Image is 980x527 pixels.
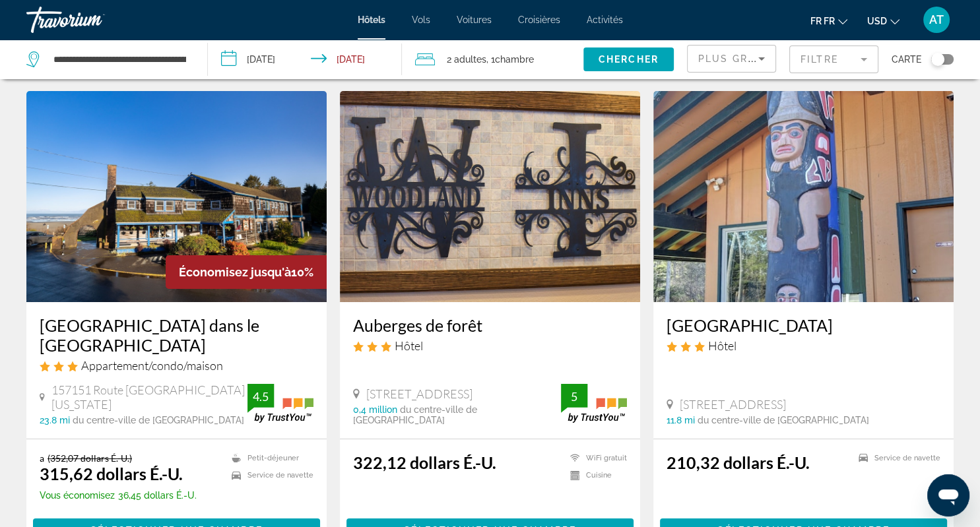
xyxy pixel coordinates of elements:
button: Toggle map [921,53,954,65]
mat-select: Trier par [698,51,765,67]
span: 11.8 mi [667,415,695,425]
span: Appartement/condo/maison [81,358,223,373]
a: Hôtels [358,15,385,25]
span: Chambre [495,54,534,65]
div: Appartement 3 étoiles [40,358,313,373]
button: Check-in date: May 17, 2026 Check-out date: May 18, 2026 [208,40,403,79]
span: Vous économisez [40,490,115,501]
li: Service de navette [225,470,313,481]
iframe: Bouton de lancement de la fenêtre de messagerie [927,474,969,516]
li: WiFi gratuit [564,452,627,464]
span: Chercher [599,54,659,65]
span: [STREET_ADDRESS] [680,397,786,412]
a: Activités [587,15,623,25]
div: 5 [561,388,587,404]
a: Auberges de forêt [353,315,627,335]
button: Filtrer [789,45,878,74]
img: trustyou-badge.svg [561,384,627,423]
button: Changement de monnaie [867,11,899,30]
p: 36,45 dollars É.-U. [40,490,197,501]
a: Voitures [457,15,492,25]
a: [GEOGRAPHIC_DATA] [667,315,940,335]
span: Économisez jusqu'à [179,265,291,279]
div: 4.5 [247,388,274,404]
span: 23.8 mi [40,415,70,425]
div: 10% [166,255,327,289]
span: , 1 [486,50,534,69]
span: 157151 Route [GEOGRAPHIC_DATA][US_STATE] [51,383,247,412]
span: Carte [892,50,921,69]
ins: 322,12 dollars É.-U. [353,452,496,472]
img: trustyou-badge.svg [247,384,313,423]
ins: 210,32 dollars É.-U. [667,452,810,472]
img: Image de l' [340,91,640,302]
span: 0,4 million [353,404,397,415]
a: [GEOGRAPHIC_DATA] dans le [GEOGRAPHIC_DATA] [40,315,313,355]
ins: 315,62 dollars É.-U. [40,464,183,483]
button: Travelers: 2 adults, 0 children [402,40,583,79]
del: (352,07 dollars É.-U.) [48,452,132,464]
a: Vols [412,15,430,25]
span: Plus grands économies [698,53,849,64]
span: Hôtel [395,338,423,353]
img: Image de l' [26,91,327,302]
span: du centre-ville de [GEOGRAPHIC_DATA] [698,415,869,425]
span: USD [867,16,887,26]
span: a [40,452,44,464]
span: Hôtel [708,338,736,353]
span: [STREET_ADDRESS] [366,387,473,401]
button: Changer de langue [810,11,847,30]
span: AT [929,13,944,26]
img: Image de l' [653,91,954,302]
a: Travorium [26,3,158,37]
div: Hôtel 3 étoiles [667,338,940,353]
li: Petit-déjeuner [225,452,313,464]
div: Hôtel 3 étoiles [353,338,627,353]
span: du centre-ville de [GEOGRAPHIC_DATA] [353,404,477,425]
button: Chercher [583,47,674,71]
span: 2 [447,50,486,69]
li: Service de navette [852,452,940,464]
li: Cuisine [564,470,627,481]
button: Menu utilisateur [919,6,954,34]
span: adultes [454,54,486,65]
a: Croisières [518,15,560,25]
span: du centre-ville de [GEOGRAPHIC_DATA] [73,415,244,425]
span: fr fr [810,16,835,26]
